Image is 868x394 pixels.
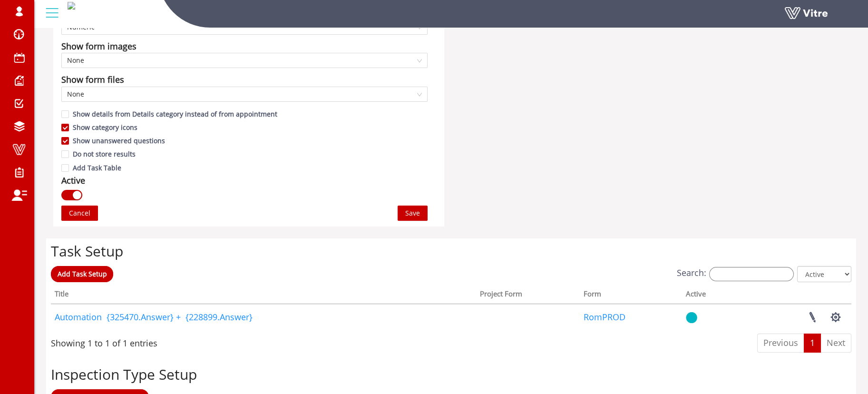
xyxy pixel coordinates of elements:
[67,87,422,101] span: None
[69,149,139,158] span: Do not store results
[69,208,90,218] span: Cancel
[686,312,697,324] img: yes
[68,2,75,10] img: 08291c52-5bbc-4253-84a8-d934919f3a79.jpeg
[69,163,125,172] span: Add Task Table
[51,286,476,305] th: Title
[804,334,821,353] a: 1
[405,208,420,218] span: Save
[51,366,851,382] h2: Inspection Type Setup
[55,311,253,323] a: Automation {325470.Answer} + {228899.Answer}
[69,109,281,118] span: Show details from Details category instead of from appointment
[682,286,739,305] th: Active
[398,206,428,221] button: Save
[61,206,98,221] button: Cancel
[69,136,169,145] span: Show unanswered questions
[69,123,141,132] span: Show category icons
[677,266,794,281] label: Search:
[584,311,625,323] a: RomPROD
[61,39,137,53] div: Show form images
[58,269,107,278] span: Add Task Setup
[67,53,422,68] span: None
[61,174,85,187] div: Active
[709,267,794,281] input: Search:
[580,286,682,305] th: Form
[61,73,124,86] div: Show form files
[51,243,851,259] h2: Task Setup
[51,266,113,282] a: Add Task Setup
[476,286,580,305] th: Project Form
[51,333,157,350] div: Showing 1 to 1 of 1 entries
